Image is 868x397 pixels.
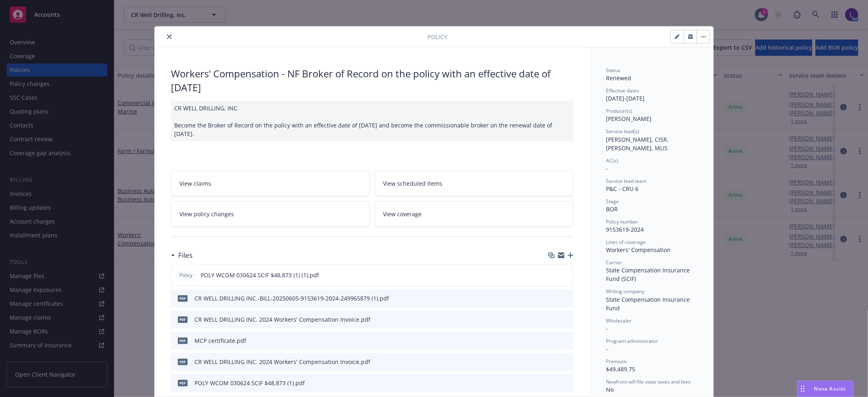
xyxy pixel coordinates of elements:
[178,250,192,261] h3: Files
[606,74,631,82] span: Renewed
[550,336,556,345] button: download file
[178,338,188,344] span: pdf
[375,201,574,227] a: View coverage
[195,294,389,303] div: CR WELL DRILLING INC.-BILL-20250605-9153619-2024-249965879 (1).pdf
[606,239,646,246] span: Lines of coverage
[606,325,608,332] span: -
[427,33,447,41] span: Policy
[171,250,192,261] div: Files
[171,101,573,141] div: CR WELL DRILLING, INC. Become the Broker of Record on the policy with an effective date of [DATE]...
[797,381,853,397] button: Nova Assist
[179,179,211,188] span: View claims
[606,378,691,385] span: Newfront will file state taxes and fees
[178,380,188,386] span: pdf
[606,259,622,266] span: Carrier
[606,87,697,103] div: [DATE] - [DATE]
[563,336,570,345] button: preview file
[606,386,614,393] span: No
[164,32,174,42] button: close
[606,317,632,324] span: Wholesaler
[606,157,618,164] span: AC(s)
[606,115,652,123] span: [PERSON_NAME]
[606,246,671,254] span: Workers' Compensation
[606,358,627,365] span: Premium
[606,226,644,233] span: 9153619-2024
[201,271,319,279] span: POLY WCOM 030624 SCIF $48,873 (1) (1).pdf
[606,338,658,344] span: Program administrator
[606,136,670,152] span: [PERSON_NAME], CISR, [PERSON_NAME], MLIS
[562,271,570,279] button: preview file
[606,67,620,74] span: Status
[195,336,246,345] div: MCP certificate.pdf
[195,379,305,387] div: POLY WCOM 030624 SCIF $48,873 (1).pdf
[798,381,808,397] div: Drag to move
[814,385,846,392] span: Nova Assist
[195,315,370,324] div: CR WELL DRILLING INC. 2024 Workers' Compensation Invoice.pdf
[178,295,188,301] span: pdf
[606,218,638,225] span: Policy number
[563,315,570,324] button: preview file
[178,316,188,322] span: pdf
[549,271,556,279] button: download file
[606,365,635,373] span: $49,489.75
[550,294,556,303] button: download file
[171,201,370,227] a: View policy changes
[179,210,234,218] span: View policy changes
[195,358,370,366] div: CR WELL DRILLING INC. 2024 Workers' Compensation Invoice.pdf
[606,345,608,353] span: -
[606,107,632,114] span: Producer(s)
[606,205,618,213] span: BOR
[606,266,691,283] span: State Compensation Insurance Fund (SCIF)
[563,294,570,303] button: preview file
[606,296,691,312] span: State Compensation Insurance Fund
[563,379,570,387] button: preview file
[563,358,570,366] button: preview file
[383,179,443,188] span: View scheduled items
[550,315,556,324] button: download file
[383,210,422,218] span: View coverage
[606,128,639,135] span: Service lead(s)
[606,178,647,184] span: Service lead team
[606,185,638,193] span: P&C - CRU 6
[178,272,194,279] span: Policy
[375,171,574,196] a: View scheduled items
[606,87,639,94] span: Effective dates
[178,359,188,365] span: pdf
[606,165,608,172] span: -
[171,67,573,94] div: Workers' Compensation - NF Broker of Record on the policy with an effective date of [DATE]
[606,288,644,295] span: Writing company
[550,358,556,366] button: download file
[171,171,370,196] a: View claims
[606,198,619,205] span: Stage
[550,379,556,387] button: download file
